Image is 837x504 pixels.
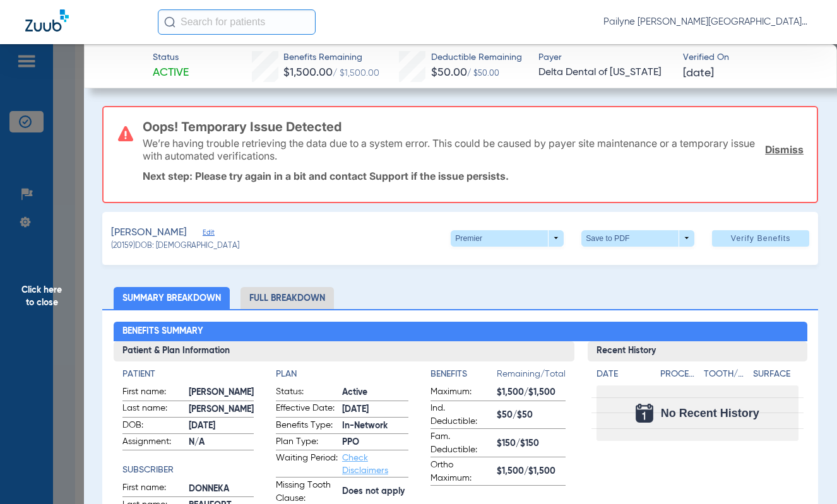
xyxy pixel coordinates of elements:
span: Last name: [122,402,184,417]
app-breakdown-title: Date [597,368,650,385]
span: [PERSON_NAME] [189,386,254,399]
span: Payer [538,51,672,64]
h3: Patient & Plan Information [114,341,574,361]
app-breakdown-title: Surface [753,368,798,385]
span: [PERSON_NAME] [189,403,254,416]
span: [DATE] [189,419,254,433]
span: Ind. Deductible: [430,402,492,428]
span: Assignment: [122,435,184,450]
span: Fam. Deductible: [430,430,492,457]
span: Verify Benefits [731,233,791,243]
span: Edit [203,228,214,240]
h4: Procedure [660,368,699,381]
button: Save to PDF [581,230,694,247]
span: Benefits Type: [276,419,338,434]
span: $1,500/$1,500 [497,465,566,478]
span: $50/$50 [497,409,566,422]
h4: Benefits [430,368,497,381]
h2: Benefits Summary [114,322,807,342]
app-breakdown-title: Benefits [430,368,497,385]
span: DONNEKA [189,483,254,496]
span: Active [342,386,408,399]
span: [PERSON_NAME] [111,225,187,241]
span: Remaining/Total [497,368,566,385]
span: Pailyne [PERSON_NAME][GEOGRAPHIC_DATA] [603,16,812,28]
input: Search for patients [158,9,316,35]
span: PPO [342,436,408,449]
span: [DATE] [342,403,408,416]
span: No Recent History [661,407,759,419]
h4: Patient [122,368,254,381]
app-breakdown-title: Tooth/Quad [704,368,749,385]
span: Ortho Maximum: [430,459,492,485]
img: Search Icon [164,16,175,28]
span: Status [153,51,189,64]
span: DOB: [122,419,184,434]
span: $50.00 [431,67,467,78]
span: Effective Date: [276,402,338,417]
span: / $50.00 [467,70,499,78]
li: Full Breakdown [240,287,334,309]
span: Status: [276,385,338,401]
button: Premier [451,230,564,247]
span: (20159) DOB: [DEMOGRAPHIC_DATA] [111,241,239,252]
span: Plan Type: [276,435,338,450]
img: error-icon [118,126,133,141]
span: [DATE] [683,66,714,81]
a: Dismiss [765,143,804,156]
h3: Oops! Temporary Issue Detected [143,120,804,133]
span: First name: [122,481,184,496]
span: $1,500.00 [283,67,333,78]
a: Check Disclaimers [342,454,388,475]
span: N/A [189,436,254,449]
span: / $1,500.00 [333,69,379,78]
span: Does not apply [342,485,408,498]
img: Calendar [636,404,653,423]
img: Zuub Logo [25,9,69,32]
span: Deductible Remaining [431,51,522,64]
p: We’re having trouble retrieving the data due to a system error. This could be caused by payer sit... [143,137,756,162]
span: First name: [122,385,184,401]
p: Next step: Please try again in a bit and contact Support if the issue persists. [143,170,804,182]
span: Maximum: [430,385,492,401]
span: In-Network [342,419,408,433]
span: $1,500/$1,500 [497,386,566,399]
button: Verify Benefits [712,230,809,247]
h3: Recent History [588,341,807,361]
span: $150/$150 [497,437,566,450]
h4: Surface [753,368,798,381]
span: Benefits Remaining [283,51,379,64]
h4: Tooth/Quad [704,368,749,381]
span: Delta Dental of [US_STATE] [538,65,672,81]
li: Summary Breakdown [114,287,230,309]
span: Verified On [683,51,817,64]
app-breakdown-title: Procedure [660,368,699,385]
h4: Subscriber [122,464,254,477]
h4: Date [597,368,650,381]
span: Waiting Period: [276,452,338,477]
iframe: Chat Widget [774,443,837,504]
h4: Plan [276,368,408,381]
span: Active [153,65,189,81]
